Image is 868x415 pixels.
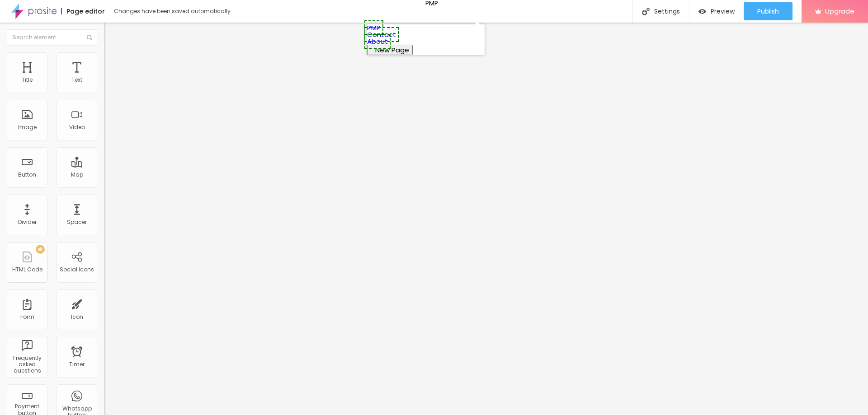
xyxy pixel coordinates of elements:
[757,8,779,15] span: Publish
[375,45,409,55] span: New Page
[18,172,36,178] div: Button
[20,314,34,320] div: Form
[367,37,388,46] a: About
[367,30,396,39] a: Contact
[12,266,42,273] div: HTML Code
[61,8,105,14] div: Page editor
[7,29,97,46] input: Search element
[9,355,45,374] div: Frequently asked questions
[71,77,82,83] div: Text
[367,23,381,33] a: PMP
[825,7,854,15] span: Upgrade
[114,9,231,14] div: Changes have been saved automatically
[71,172,83,178] div: Map
[87,35,92,40] img: Icone
[18,219,37,225] div: Divider
[642,8,650,15] img: Icone
[698,8,706,15] img: view-1.svg
[689,2,744,20] button: Preview
[71,314,83,320] div: Icon
[744,2,793,20] button: Publish
[711,8,735,15] span: Preview
[22,77,33,83] div: Title
[60,266,94,273] div: Social Icons
[367,45,413,55] button: New Page
[104,23,868,415] iframe: Editor
[69,361,85,368] div: Timer
[67,219,87,225] div: Spacer
[69,124,85,131] div: Video
[18,124,37,131] div: Image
